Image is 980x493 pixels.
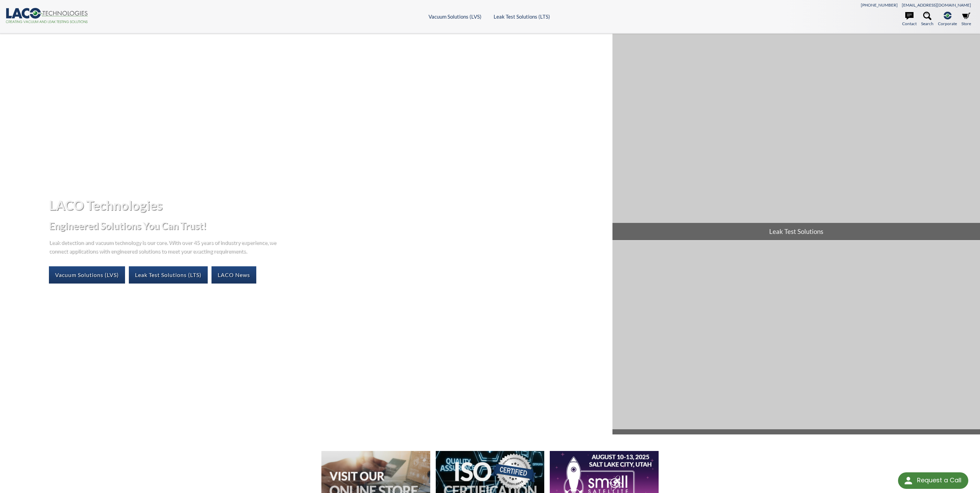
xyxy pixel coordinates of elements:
[917,472,961,488] div: Request a Call
[902,2,971,8] a: [EMAIL_ADDRESS][DOMAIN_NAME]
[49,266,125,284] a: Vacuum Solutions (LVS)
[961,12,971,27] a: Store
[903,475,914,486] img: round button
[49,197,607,214] h1: LACO Technologies
[212,266,256,284] a: LACO News
[921,12,933,27] a: Search
[429,13,482,20] a: Vacuum Solutions (LVS)
[612,223,980,240] span: Leak Test Solutions
[902,12,917,27] a: Contact
[861,2,898,8] a: [PHONE_NUMBER]
[612,34,980,240] a: Leak Test Solutions
[898,472,968,489] div: Request a Call
[612,429,980,446] span: Vacuum Solutions
[938,20,957,27] span: Corporate
[612,240,980,447] a: Vacuum Solutions
[494,13,550,20] a: Leak Test Solutions (LTS)
[129,266,208,284] a: Leak Test Solutions (LTS)
[49,238,280,255] p: Leak detection and vacuum technology is our core. With over 45 years of industry experience, we c...
[49,219,607,232] h2: Engineered Solutions You Can Trust!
